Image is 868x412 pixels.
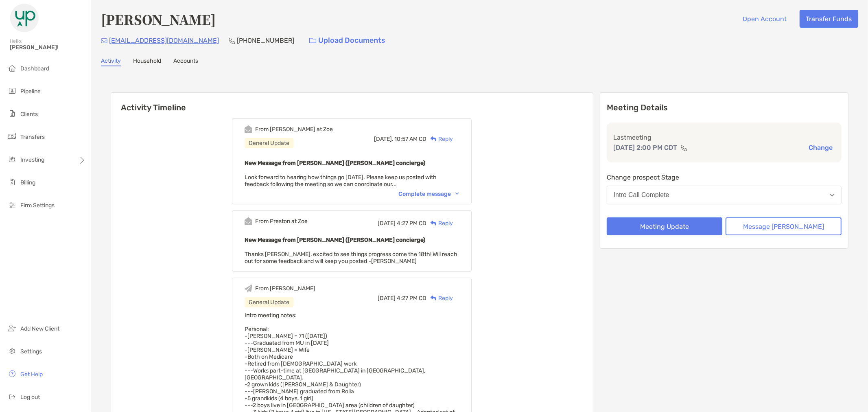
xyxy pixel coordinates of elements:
[426,135,453,143] div: Reply
[20,179,35,186] span: Billing
[10,3,39,33] img: Zoe Logo
[20,394,40,401] span: Log out
[680,145,688,151] img: communication type
[426,219,453,228] div: Reply
[245,125,252,133] img: Event icon
[378,220,396,227] span: [DATE]
[378,295,396,302] span: [DATE]
[101,57,121,66] a: Activity
[245,160,425,167] b: New Message from [PERSON_NAME] ([PERSON_NAME] concierge)
[806,143,835,152] button: Change
[607,172,842,182] p: Change prospect Stage
[173,57,198,66] a: Accounts
[111,93,593,112] h6: Activity Timeline
[7,86,17,96] img: pipeline icon
[7,392,17,401] img: logout icon
[455,193,459,195] img: Chevron icon
[229,37,235,44] img: Phone Icon
[7,369,17,379] img: get-help icon
[237,35,294,46] p: [PHONE_NUMBER]
[426,294,453,302] div: Reply
[613,132,835,142] p: Last meeting
[20,202,55,209] span: Firm Settings
[398,191,459,197] div: Complete message
[245,174,437,188] span: Look forward to hearing how things go [DATE]. Please keep us posted with feedback following the m...
[394,136,426,142] span: 10:57 AM CD
[255,126,333,133] div: From [PERSON_NAME] at Zoe
[20,325,59,332] span: Add New Client
[20,88,41,95] span: Pipeline
[20,348,42,355] span: Settings
[431,221,437,226] img: Reply icon
[607,217,723,235] button: Meeting Update
[133,57,161,66] a: Household
[7,154,17,164] img: investing icon
[7,323,17,333] img: add_new_client icon
[20,371,43,378] span: Get Help
[101,10,216,28] h4: [PERSON_NAME]
[7,200,17,210] img: firm-settings icon
[7,177,17,187] img: billing icon
[20,134,45,140] span: Transfers
[607,186,842,204] button: Intro Call Complete
[7,63,17,73] img: dashboard icon
[607,103,842,113] p: Meeting Details
[20,156,44,163] span: Investing
[7,131,17,141] img: transfers icon
[614,191,669,199] div: Intro Call Complete
[109,35,219,46] p: [EMAIL_ADDRESS][DOMAIN_NAME]
[397,220,426,227] span: 4:27 PM CD
[245,237,425,243] b: New Message from [PERSON_NAME] ([PERSON_NAME] concierge)
[431,136,437,142] img: Reply icon
[255,218,308,225] div: From Preston at Zoe
[20,111,38,118] span: Clients
[374,136,393,142] span: [DATE],
[255,285,315,292] div: From [PERSON_NAME]
[800,10,858,28] button: Transfer Funds
[726,217,842,235] button: Message [PERSON_NAME]
[830,194,835,197] img: Open dropdown arrow
[7,109,17,118] img: clients icon
[245,297,293,307] div: General Update
[10,44,86,51] span: [PERSON_NAME]!
[245,217,252,225] img: Event icon
[309,38,316,44] img: button icon
[431,296,437,301] img: Reply icon
[397,295,426,302] span: 4:27 PM CD
[245,138,293,148] div: General Update
[101,38,107,43] img: Email Icon
[245,251,457,265] span: Thanks [PERSON_NAME], excited to see things progress come the 18th! Will reach out for some feedb...
[20,65,49,72] span: Dashboard
[737,10,793,28] button: Open Account
[304,32,391,49] a: Upload Documents
[245,285,252,292] img: Event icon
[7,346,17,356] img: settings icon
[613,142,677,153] p: [DATE] 2:00 PM CDT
